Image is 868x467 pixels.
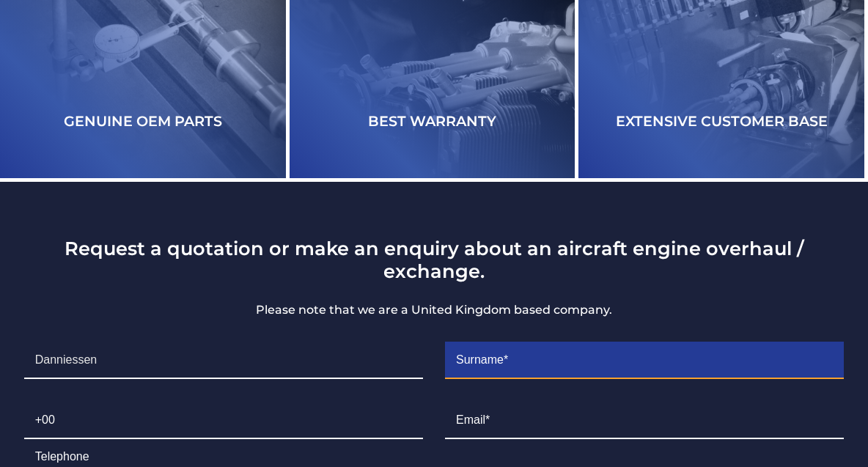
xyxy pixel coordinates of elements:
[445,402,844,439] input: Email*
[24,342,423,379] input: First Name*
[13,301,856,319] p: Please note that we are a United Kingdom based company.
[13,237,856,282] h3: Request a quotation or make an enquiry about an aircraft engine overhaul / exchange.
[290,76,575,166] h2: Best warranty
[578,76,864,166] h2: Extensive customer base
[24,402,423,439] input: +00
[445,342,844,379] input: Surname*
